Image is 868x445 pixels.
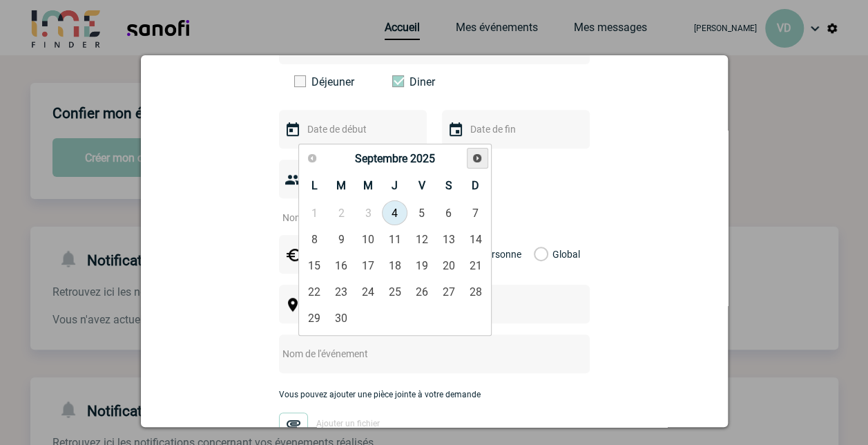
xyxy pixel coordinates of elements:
[463,279,488,304] a: 28
[302,227,327,252] a: 8
[445,179,452,192] span: Samedi
[436,279,461,304] a: 27
[382,253,407,278] a: 18
[392,75,472,88] label: Diner
[409,279,434,304] a: 26
[304,120,399,138] input: Date de début
[355,152,407,165] span: Septembre
[302,253,327,278] a: 15
[436,227,461,252] a: 13
[336,179,346,192] span: Mardi
[410,152,435,165] span: 2025
[392,179,398,192] span: Jeudi
[382,227,407,252] a: 11
[409,253,434,278] a: 19
[409,200,434,225] a: 5
[302,305,327,330] a: 29
[534,235,543,274] label: Global
[329,253,354,278] a: 16
[463,253,488,278] a: 21
[311,179,318,192] span: Lundi
[409,227,434,252] a: 12
[436,253,461,278] a: 20
[356,279,381,304] a: 24
[316,419,380,428] span: Ajouter un fichier
[356,253,381,278] a: 17
[382,200,407,225] a: 4
[467,148,488,169] a: Suivant
[418,179,425,192] span: Vendredi
[329,305,354,330] a: 30
[463,200,488,225] a: 7
[472,179,479,192] span: Dimanche
[356,227,381,252] a: 10
[463,227,488,252] a: 14
[363,179,373,192] span: Mercredi
[302,279,327,304] a: 22
[279,345,553,363] input: Nom de l'événement
[436,200,461,225] a: 6
[279,209,409,227] input: Nombre de participants
[279,390,590,399] p: Vous pouvez ajouter une pièce jointe à votre demande
[329,279,354,304] a: 23
[294,75,374,88] label: Déjeuner
[472,153,483,164] span: Suivant
[329,227,354,252] a: 9
[382,279,407,304] a: 25
[467,120,562,138] input: Date de fin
